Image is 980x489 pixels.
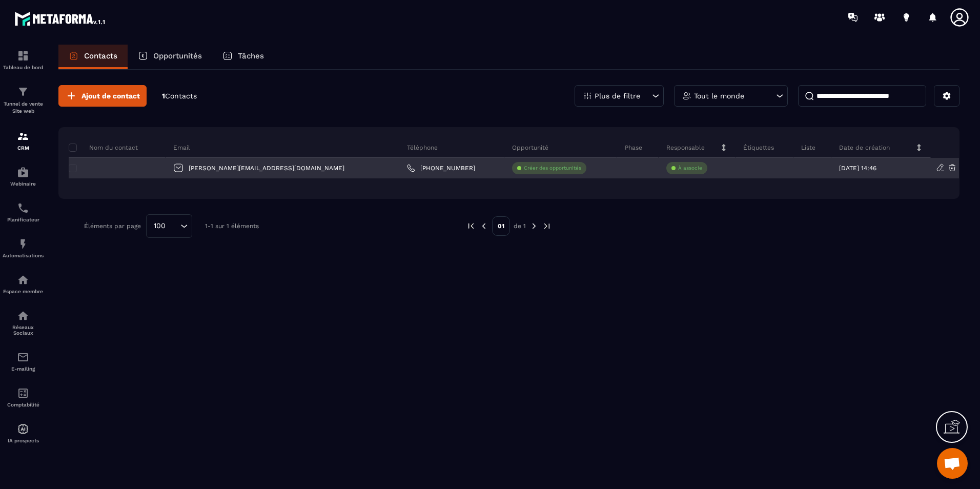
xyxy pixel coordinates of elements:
a: schedulerschedulerPlanificateur [3,194,44,230]
p: Espace membre [3,289,44,294]
a: social-networksocial-networkRéseaux Sociaux [3,302,44,343]
a: accountantaccountantComptabilité [3,379,44,415]
p: 1-1 sur 1 éléments [205,222,259,230]
a: formationformationTableau de bord [3,42,44,78]
p: Phase [625,144,642,152]
p: Tableau de bord [3,65,44,70]
button: Ajout de contact [58,85,147,107]
img: scheduler [17,202,29,214]
a: Contacts [58,45,128,69]
a: formationformationCRM [3,123,44,158]
a: formationformationTunnel de vente Site web [3,78,44,123]
img: prev [466,221,476,231]
p: Webinaire [3,181,44,187]
p: Nom du contact [69,144,138,152]
p: Responsable [666,144,705,152]
p: Liste [801,144,815,152]
p: [DATE] 14:46 [839,165,876,172]
p: Email [173,144,190,152]
a: automationsautomationsEspace membre [3,266,44,302]
input: Search for option [169,220,178,232]
p: Créer des opportunités [524,165,581,172]
p: Tunnel de vente Site web [3,100,44,115]
p: E-mailing [3,366,44,372]
p: Réseaux Sociaux [3,324,44,336]
img: formation [17,130,29,142]
img: automations [17,166,29,178]
a: Ouvrir le chat [937,448,968,479]
p: Opportunités [153,51,202,60]
p: de 1 [514,222,526,230]
span: 100 [150,220,169,232]
a: automationsautomationsAutomatisations [3,230,44,266]
img: formation [17,86,29,98]
p: Contacts [84,51,117,60]
div: Search for option [146,214,192,238]
a: emailemailE-mailing [3,343,44,379]
p: CRM [3,145,44,151]
p: Tâches [238,51,264,60]
img: automations [17,274,29,286]
p: Planificateur [3,217,44,222]
img: next [529,221,539,231]
img: automations [17,238,29,250]
p: Date de création [839,144,890,152]
img: email [17,351,29,363]
p: Opportunité [512,144,548,152]
span: Ajout de contact [81,91,140,101]
span: Contacts [165,92,197,100]
p: Plus de filtre [595,92,640,99]
a: Tâches [212,45,274,69]
img: logo [14,9,107,28]
img: accountant [17,387,29,399]
img: formation [17,50,29,62]
p: Étiquettes [743,144,774,152]
p: Éléments par page [84,222,141,230]
img: automations [17,423,29,435]
img: next [542,221,552,231]
p: Téléphone [407,144,438,152]
p: Automatisations [3,253,44,258]
p: 1 [162,91,197,101]
a: Opportunités [128,45,212,69]
img: social-network [17,310,29,322]
img: prev [479,221,488,231]
a: automationsautomationsWebinaire [3,158,44,194]
p: 01 [492,216,510,236]
p: Tout le monde [694,92,744,99]
p: À associe [678,165,702,172]
p: IA prospects [3,438,44,443]
a: [PHONE_NUMBER] [407,164,475,172]
p: Comptabilité [3,402,44,407]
